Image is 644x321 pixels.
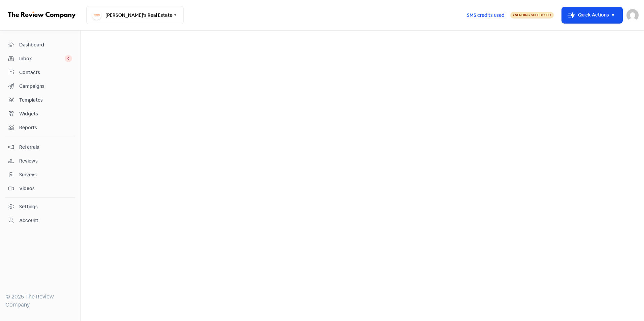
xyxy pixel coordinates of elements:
[19,185,72,192] span: Videos
[5,80,75,93] a: Campaigns
[5,94,75,106] a: Templates
[5,169,75,181] a: Surveys
[86,6,184,24] button: [PERSON_NAME]'s Real Estate
[5,293,75,309] div: © 2025 The Review Company
[19,144,72,151] span: Referrals
[19,171,72,178] span: Surveys
[5,141,75,153] a: Referrals
[19,69,72,76] span: Contacts
[65,55,72,62] span: 0
[19,110,72,117] span: Widgets
[515,13,551,17] span: Sending Scheduled
[19,97,72,104] span: Templates
[5,108,75,120] a: Widgets
[5,155,75,167] a: Reviews
[467,12,505,19] span: SMS credits used
[19,124,72,131] span: Reports
[19,157,72,165] span: Reviews
[5,66,75,79] a: Contacts
[510,11,554,19] a: Sending Scheduled
[19,203,38,210] div: Settings
[5,214,75,227] a: Account
[5,39,75,51] a: Dashboard
[19,41,72,48] span: Dashboard
[5,201,75,213] a: Settings
[19,55,65,62] span: Inbox
[19,83,72,90] span: Campaigns
[5,52,75,65] a: Inbox 0
[562,7,622,23] button: Quick Actions
[19,217,38,224] div: Account
[5,121,75,134] a: Reports
[461,11,510,18] a: SMS credits used
[626,9,639,21] img: User
[5,182,75,195] a: Videos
